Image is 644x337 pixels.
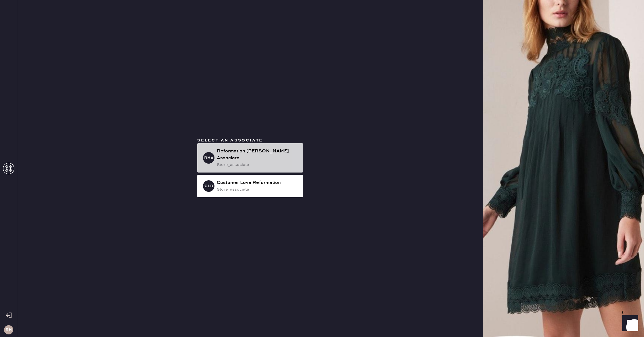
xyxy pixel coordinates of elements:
span: Select an associate [197,138,263,143]
iframe: Front Chat [617,311,641,336]
div: store_associate [217,162,298,168]
h3: RHA [204,156,214,160]
div: store_associate [217,186,298,193]
h3: RH [5,328,12,332]
h3: CLR [204,184,213,188]
div: Reformation [PERSON_NAME] Associate [217,148,298,162]
div: Customer Love Reformation [217,179,298,186]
